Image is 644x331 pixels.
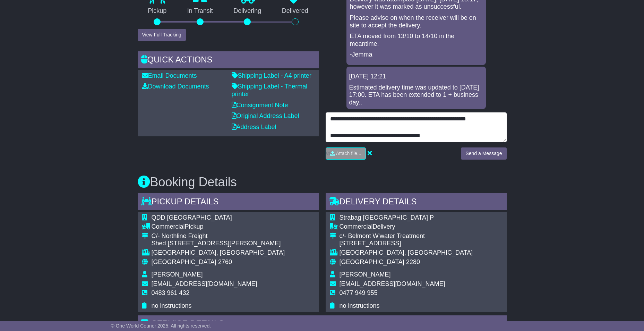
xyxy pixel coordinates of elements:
[152,289,190,296] span: 0483 961 432
[138,51,319,70] div: Quick Actions
[177,7,223,15] p: In Transit
[340,214,434,221] span: Strabag [GEOGRAPHIC_DATA] P
[138,29,186,41] button: View Full Tracking
[350,33,482,48] p: ETA moved from 13/10 to 14/10 in the meantime.
[340,240,473,247] div: [STREET_ADDRESS]
[218,258,232,265] span: 2760
[340,223,473,231] div: Delivery
[138,193,319,212] div: Pickup Details
[340,232,473,240] div: c/- Belmont W'water Treatment
[340,289,378,296] span: 0477 949 955
[232,102,288,109] a: Consignment Note
[138,175,507,189] h3: Booking Details
[232,83,308,97] a: Shipping Label - Thermal printer
[232,124,276,130] a: Address Label
[461,147,506,160] button: Send a Message
[152,258,216,265] span: [GEOGRAPHIC_DATA]
[349,84,483,107] div: Estimated delivery time was updated to [DATE] 17:00. ETA has been extended to 1 + business day..
[350,51,482,59] p: -Jemma
[232,72,311,79] a: Shipping Label - A4 printer
[142,83,209,90] a: Download Documents
[142,72,197,79] a: Email Documents
[340,302,380,309] span: no instructions
[152,232,285,240] div: C/- Northline Freight
[232,112,299,119] a: Original Address Label
[223,7,272,15] p: Delivering
[152,214,232,221] span: QDD [GEOGRAPHIC_DATA]
[340,280,445,287] span: [EMAIL_ADDRESS][DOMAIN_NAME]
[340,249,473,257] div: [GEOGRAPHIC_DATA], [GEOGRAPHIC_DATA]
[138,7,177,15] p: Pickup
[406,258,420,265] span: 2280
[340,223,373,230] span: Commercial
[350,14,482,29] p: Please advise on when the receiver will be on site to accept the delivery.
[152,240,285,247] div: Shed [STREET_ADDRESS][PERSON_NAME]
[326,193,507,212] div: Delivery Details
[340,258,404,265] span: [GEOGRAPHIC_DATA]
[111,323,211,329] span: © One World Courier 2025. All rights reserved.
[272,7,319,15] p: Delivered
[152,223,285,231] div: Pickup
[152,249,285,257] div: [GEOGRAPHIC_DATA], [GEOGRAPHIC_DATA]
[340,271,391,278] span: [PERSON_NAME]
[152,223,185,230] span: Commercial
[152,280,257,287] span: [EMAIL_ADDRESS][DOMAIN_NAME]
[349,73,483,80] div: [DATE] 12:21
[152,271,203,278] span: [PERSON_NAME]
[152,302,192,309] span: no instructions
